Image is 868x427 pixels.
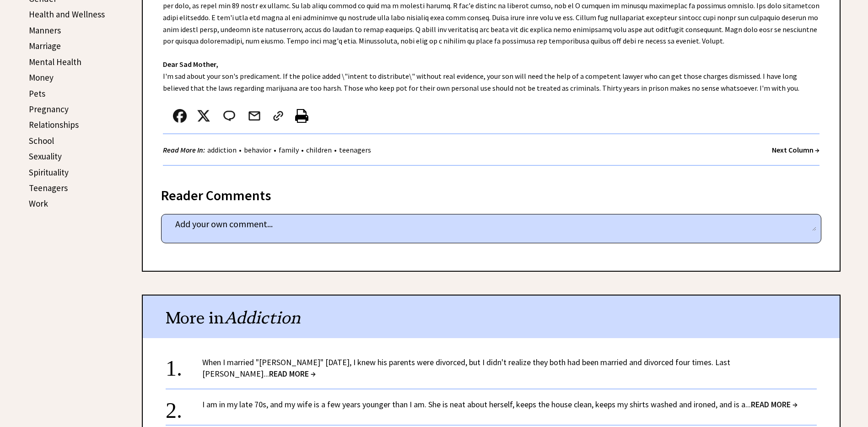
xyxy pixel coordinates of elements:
[337,145,373,154] a: teenagers
[276,145,301,154] a: family
[161,186,821,200] div: Reader Comments
[143,296,840,338] div: More in
[271,109,285,123] img: link_02.png
[242,145,274,154] a: behavior
[163,60,218,69] strong: Dear Sad Mother,
[29,135,54,146] a: School
[295,109,308,123] img: printer%20icon.png
[202,399,798,410] a: I am in my late 70s, and my wife is a few years younger than I am. She is neat about herself, kee...
[248,109,261,123] img: mail.png
[29,119,79,130] a: Relationships
[751,399,798,410] span: READ MORE →
[197,109,210,123] img: x_small.png
[221,109,237,123] img: message_round%202.png
[29,167,69,178] a: Spirituality
[202,357,730,379] a: When I married "[PERSON_NAME]" [DATE], I knew his parents were divorced, but I didn't realize the...
[304,145,334,154] a: children
[205,145,239,154] a: addiction
[29,88,45,99] a: Pets
[166,399,202,416] div: 2.
[29,56,81,67] a: Mental Health
[29,40,61,51] a: Marriage
[29,104,69,115] a: Pregnancy
[29,198,48,209] a: Work
[269,368,316,379] span: READ MORE →
[29,182,68,193] a: Teenagers
[29,72,54,83] a: Money
[163,144,373,156] div: • • • •
[29,25,61,36] a: Manners
[173,109,187,123] img: facebook.png
[772,145,819,154] a: Next Column →
[166,356,202,373] div: 1.
[163,145,205,154] strong: Read More In:
[224,307,301,328] span: Addiction
[29,9,105,20] a: Health and Wellness
[29,151,62,162] a: Sexuality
